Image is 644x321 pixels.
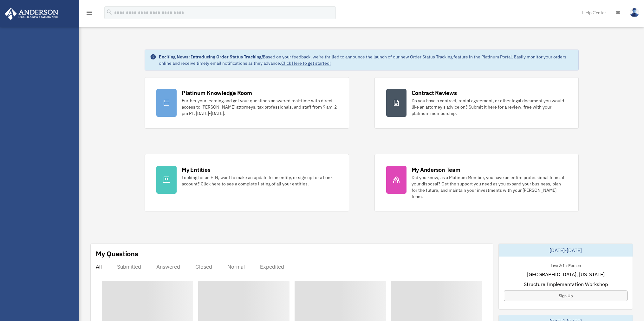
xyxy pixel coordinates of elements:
[182,89,252,97] div: Platinum Knowledge Room
[504,291,628,301] a: Sign Up
[374,154,579,211] a: My Anderson Team Did you know, as a Platinum Member, you have an entire professional team at your...
[281,60,331,66] a: Click Here to get started!
[374,77,579,129] a: Contract Reviews Do you have a contract, rental agreement, or other legal document you would like...
[499,244,633,257] div: [DATE]-[DATE]
[182,166,210,174] div: My Entities
[86,9,93,17] i: menu
[412,166,460,174] div: My Anderson Team
[145,154,349,211] a: My Entities Looking for an EIN, want to make an update to an entity, or sign up for a bank accoun...
[182,174,337,187] div: Looking for an EIN, want to make an update to an entity, or sign up for a bank account? Click her...
[96,249,138,258] div: My Questions
[412,174,567,200] div: Did you know, as a Platinum Member, you have an entire professional team at your disposal? Get th...
[412,97,567,117] div: Do you have a contract, rental agreement, or other legal document you would like an attorney's ad...
[227,264,245,270] div: Normal
[106,9,113,16] i: search
[546,262,586,268] div: Live & In-Person
[260,264,284,270] div: Expedited
[527,271,605,278] span: [GEOGRAPHIC_DATA], [US_STATE]
[412,89,457,97] div: Contract Reviews
[86,11,93,17] a: menu
[159,54,573,66] div: Based on your feedback, we're thrilled to announce the launch of our new Order Status Tracking fe...
[524,280,608,288] span: Structure Implementation Workshop
[159,54,263,60] strong: Exciting News: Introducing Order Status Tracking!
[145,77,349,129] a: Platinum Knowledge Room Further your learning and get your questions answered real-time with dire...
[3,8,60,20] img: Anderson Advisors Platinum Portal
[96,264,102,270] div: All
[182,97,337,117] div: Further your learning and get your questions answered real-time with direct access to [PERSON_NAM...
[156,264,180,270] div: Answered
[630,8,639,17] img: User Pic
[117,264,141,270] div: Submitted
[195,264,212,270] div: Closed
